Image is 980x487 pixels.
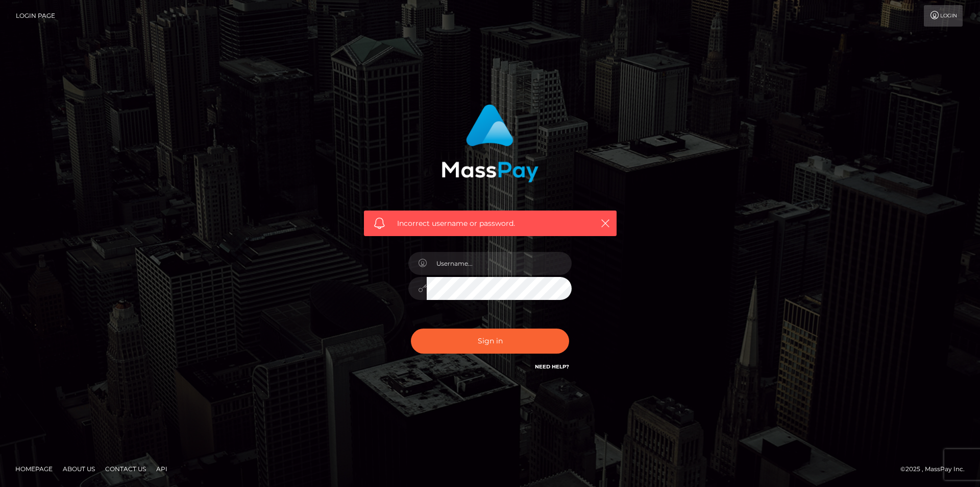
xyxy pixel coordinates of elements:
[427,252,572,275] input: Username...
[535,363,569,370] a: Need Help?
[397,218,583,229] span: Incorrect username or password.
[59,461,99,477] a: About Us
[411,329,569,354] button: Sign in
[442,104,538,182] img: MassPay Login
[16,5,55,27] a: Login Page
[900,463,972,475] div: © 2025 , MassPay Inc.
[11,461,57,477] a: Homepage
[924,5,963,27] a: Login
[101,461,150,477] a: Contact Us
[152,461,171,477] a: API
